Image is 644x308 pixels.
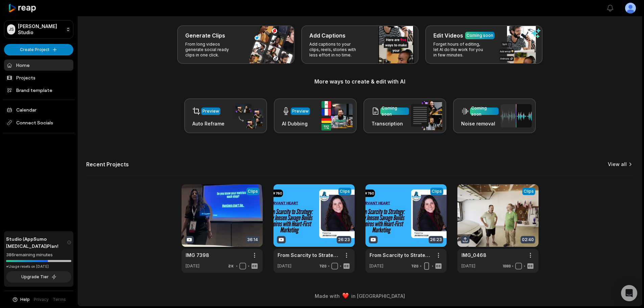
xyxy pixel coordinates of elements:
span: Connect Socials [4,117,73,129]
img: ai_dubbing.png [321,101,353,131]
img: transcription.png [411,101,442,130]
span: Studio (AppSumo [MEDICAL_DATA]) Plan! [6,235,67,250]
a: Calendar [4,104,73,115]
h3: Add Captions [309,31,345,40]
div: Coming soon [382,105,408,117]
div: JS [7,24,15,34]
div: Preview [292,108,309,114]
span: Help [20,297,30,303]
button: Create Project [4,44,73,55]
a: Privacy [34,297,49,303]
h3: AI Dubbing [282,120,310,127]
h3: Auto Reframe [192,120,224,127]
a: From Scarcity to Strategy: How [PERSON_NAME] [PERSON_NAME] Builds Empires with Heart-First Marketing [369,252,432,259]
button: Upgrade Tier [6,271,71,283]
div: Open Intercom Messenger [621,285,637,301]
p: From long videos generate social ready clips in one click. [185,42,238,58]
p: Forget hours of editing, let AI do the work for you in few minutes. [433,42,486,58]
div: Coming soon [471,105,497,117]
p: [PERSON_NAME] Studio [18,23,63,35]
div: Preview [202,108,219,114]
h3: More ways to create & edit with AI [86,77,634,86]
div: Coming soon [467,32,493,39]
h3: Generate Clips [185,31,225,40]
div: *Usage resets on [DATE] [6,264,71,269]
a: Home [4,60,73,71]
p: Add captions to your clips, reels, stories with less effort in no time. [309,42,362,58]
h3: Transcription [372,120,409,127]
img: heart emoji [342,293,349,299]
a: Brand template [4,85,73,96]
a: Projects [4,72,73,83]
div: Made with in [GEOGRAPHIC_DATA] [84,292,636,300]
h3: Noise removal [461,120,499,127]
button: Help [12,297,30,303]
img: auto_reframe.png [232,103,263,129]
a: Terms [53,297,66,303]
a: View all [608,161,627,168]
a: From Scarcity to Strategy: How [PERSON_NAME] [PERSON_NAME] Builds Empires with Heart-First Marketing [278,252,340,259]
div: 386 remaining minutes [6,252,71,258]
a: IMG 7398 [186,252,209,259]
h2: Recent Projects [86,161,129,168]
img: noise_removal.png [501,104,532,127]
a: IMG_0468 [461,252,486,259]
h3: Edit Videos [433,31,463,40]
